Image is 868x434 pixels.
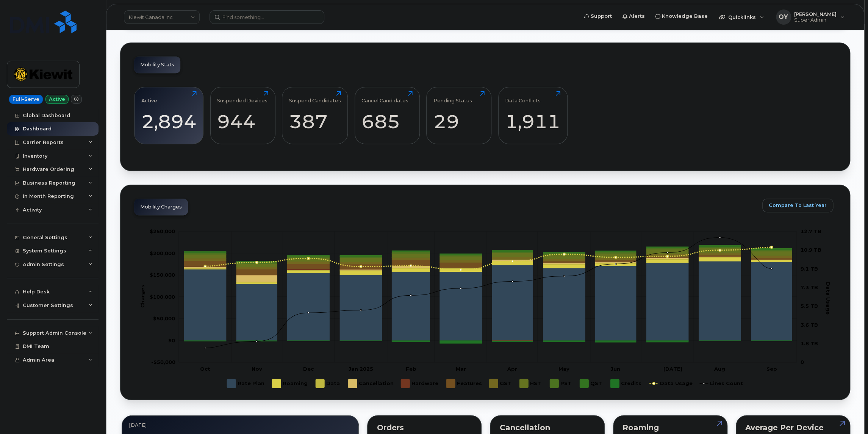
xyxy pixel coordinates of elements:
g: Cancellation [348,376,394,391]
tspan: Oct [200,366,210,372]
div: Cancellation [499,425,595,431]
div: Suspend Candidates [289,91,341,103]
a: Cancel Candidates685 [361,91,413,139]
div: Data Conflicts [505,91,541,103]
tspan: $200,000 [150,250,175,256]
span: OY [779,13,788,22]
tspan: 9.1 TB [801,265,818,271]
span: Compare To Last Year [769,202,827,209]
tspan: 12.7 TB [801,228,821,234]
div: 685 [361,110,413,133]
g: Features [446,376,482,391]
g: Lines Count [699,376,743,391]
a: Kiewit Canada Inc [124,10,200,24]
span: [PERSON_NAME] [794,11,837,17]
tspan: Dec [303,366,314,372]
a: Alerts [617,9,650,24]
tspan: Jan 2025 [348,366,373,372]
div: Cancel Candidates [361,91,408,103]
tspan: Charges [139,285,145,308]
g: HST [519,376,542,391]
div: Roaming [622,425,718,431]
button: Compare To Last Year [762,199,833,212]
g: Rate Plan [227,376,264,391]
iframe: Messenger [701,267,862,397]
span: Alerts [629,13,645,20]
input: Find something... [210,10,324,24]
g: QST [580,376,603,391]
g: Credits [184,340,792,343]
div: 1,911 [505,110,560,133]
div: Quicklinks [714,9,769,25]
div: 2,894 [141,110,197,133]
tspan: $50,000 [153,315,175,321]
div: 944 [217,110,268,133]
tspan: Nov [251,366,262,372]
g: Data Usage [649,376,693,391]
g: HST [184,248,792,267]
span: Super Admin [794,17,837,23]
div: Oleg Yaschuk [771,9,850,25]
tspan: Jun [610,366,620,372]
g: PST [550,376,572,391]
div: Suspended Devices [217,91,267,103]
span: Quicklinks [728,14,756,20]
tspan: [DATE] [663,366,682,372]
g: Credits [610,376,642,391]
span: Support [591,13,612,20]
a: Active2,894 [141,91,197,139]
g: $0 [150,293,175,299]
g: GST [184,252,792,269]
span: Knowledge Base [662,13,708,20]
g: Data [316,376,341,391]
div: 387 [289,110,341,133]
tspan: -$50,000 [151,359,175,365]
a: Data Conflicts1,911 [505,91,560,139]
tspan: $150,000 [150,272,175,278]
g: GST [489,376,512,391]
tspan: $100,000 [150,293,175,299]
div: Active [141,91,157,103]
a: Support [579,9,617,24]
iframe: Messenger Launcher [835,401,862,428]
g: Chart [139,228,842,391]
g: Legend [227,376,743,391]
div: Average per Device [745,425,841,431]
tspan: Mar [455,366,466,372]
tspan: 10.9 TB [801,247,821,253]
g: $0 [150,228,175,234]
tspan: May [558,366,569,372]
tspan: Apr [507,366,517,372]
g: $0 [151,359,175,365]
g: Roaming [272,376,308,391]
a: Suspended Devices944 [217,91,268,139]
a: Suspend Candidates387 [289,91,341,139]
div: 29 [433,110,485,133]
g: $0 [153,315,175,321]
div: September 2025 [129,422,352,428]
a: Knowledge Base [650,9,713,24]
g: Rate Plan [184,261,792,341]
g: $0 [150,250,175,256]
a: Pending Status29 [433,91,485,139]
g: Hardware [401,376,439,391]
div: Orders [377,425,472,431]
tspan: $250,000 [150,228,175,234]
tspan: Feb [406,366,416,372]
div: Pending Status [433,91,472,103]
tspan: $0 [168,337,175,343]
g: $0 [150,272,175,278]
